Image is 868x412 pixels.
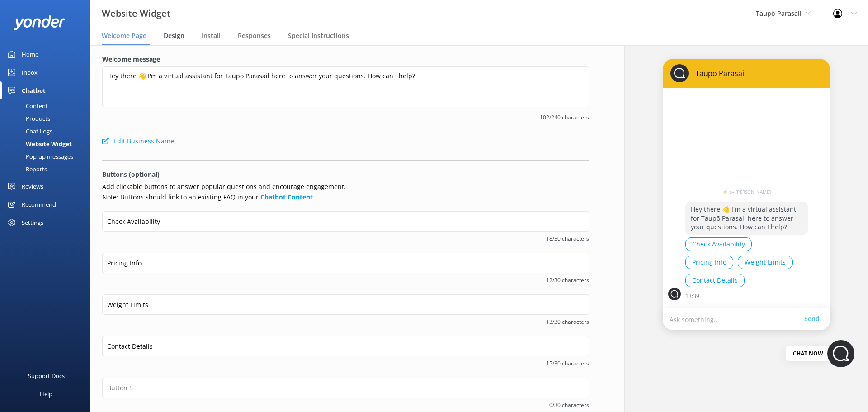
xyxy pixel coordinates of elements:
a: Reports [5,163,90,175]
a: Pop-up messages [5,150,90,163]
div: Help [40,385,52,403]
div: Reviews [22,177,43,195]
input: Button 1 [102,211,589,232]
input: Button 5 [102,378,589,398]
div: Chat Logs [5,125,52,137]
span: 18/30 characters [102,234,589,243]
a: Content [5,99,90,112]
div: Pop-up messages [5,150,73,163]
div: Home [22,45,38,63]
p: Add clickable buttons to answer popular questions and encourage engagement. Note: Buttons should ... [102,182,589,202]
span: Install [202,31,221,40]
p: Taupō Parasail [689,68,746,78]
span: 12/30 characters [102,276,589,284]
button: Check Availability [685,237,752,251]
div: Website Widget [5,137,72,150]
a: Website Widget [5,137,90,150]
div: Reports [5,163,47,175]
input: Button 2 [102,253,589,273]
div: Chatbot [22,81,46,99]
div: Inbox [22,63,38,81]
label: Welcome message [102,54,589,64]
p: Hey there 👋 I'm a virtual assistant for Taupō Parasail here to answer your questions. How can I h... [685,202,808,235]
span: Design [164,31,184,40]
a: Products [5,112,90,125]
div: Support Docs [28,367,65,385]
div: Settings [22,213,43,232]
input: Button 4 [102,336,589,356]
textarea: Hey there 👋 I'm a virtual assistant for Taupō Parasail here to answer your questions. How can I h... [102,66,589,107]
span: Taupō Parasail [756,9,802,18]
h3: Website Widget [102,6,170,21]
p: 13:39 [685,292,699,300]
span: 0/30 characters [102,401,589,409]
span: 15/30 characters [102,359,589,368]
div: Recommend [22,195,56,213]
a: ⚡ by [PERSON_NAME] [685,189,808,194]
span: Responses [238,31,271,40]
span: 102/240 characters [102,113,589,122]
button: Contact Details [685,274,745,287]
span: Welcome Page [102,31,146,40]
a: Chat Logs [5,125,90,137]
div: Chat Now [786,346,830,361]
button: Pricing Info [685,256,733,269]
img: yonder-white-logo.png [14,15,66,30]
div: Content [5,99,48,112]
p: Ask something... [670,315,804,323]
a: Chatbot Content [260,193,313,201]
a: Send [804,314,823,324]
div: Products [5,112,50,125]
button: Edit Business Name [102,132,174,150]
button: Weight Limits [738,256,793,269]
input: Button 3 [102,294,589,315]
span: Special Instructions [288,31,349,40]
p: Buttons (optional) [102,170,589,180]
span: 13/30 characters [102,317,589,326]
